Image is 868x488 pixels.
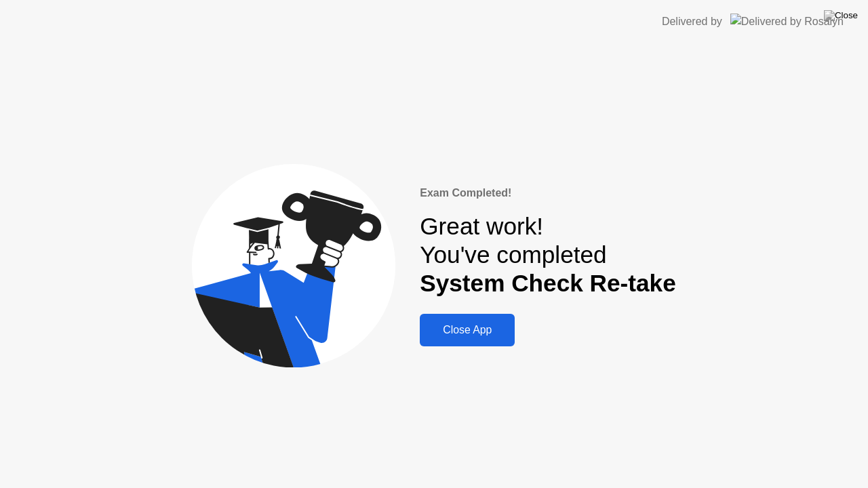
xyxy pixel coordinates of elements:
[662,14,722,30] div: Delivered by
[424,324,511,336] div: Close App
[420,212,675,298] div: Great work! You've completed
[420,314,515,346] button: Close App
[730,14,844,29] img: Delivered by Rosalyn
[420,270,675,296] b: System Check Re-take
[824,10,858,21] img: Close
[420,185,675,201] div: Exam Completed!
